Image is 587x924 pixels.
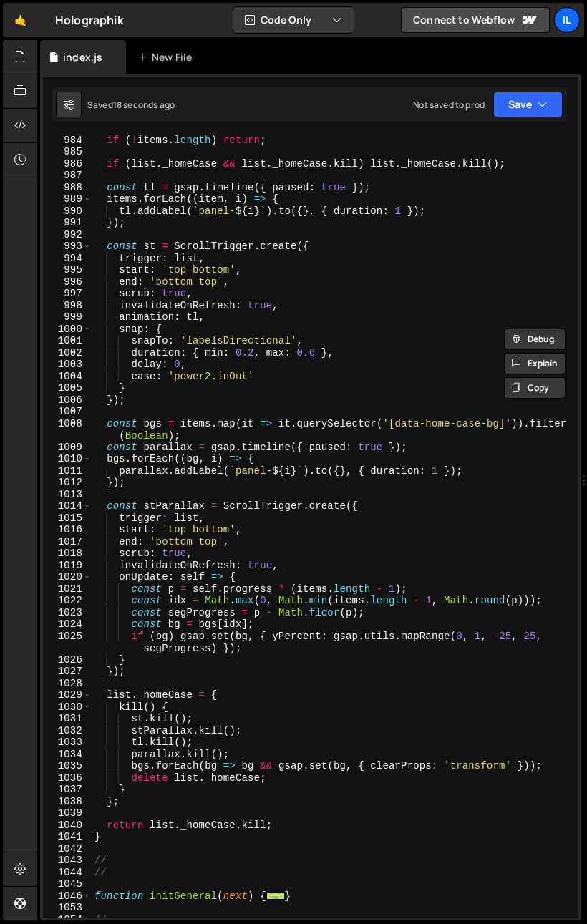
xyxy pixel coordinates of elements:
div: 1037 [43,784,92,796]
div: 1032 [43,725,92,737]
div: 1005 [43,382,92,394]
div: 1029 [43,689,92,701]
div: 990 [43,205,92,218]
div: 987 [43,170,92,182]
button: Save [493,92,563,117]
div: 18 seconds ago [113,99,175,111]
div: 1016 [43,524,92,536]
div: 1053 [43,902,92,914]
button: Copy [504,377,566,399]
button: Explain [504,353,566,374]
div: 997 [43,288,92,300]
div: 1033 [43,736,92,749]
div: 998 [43,300,92,312]
div: index.js [63,50,102,64]
div: 1036 [43,772,92,784]
div: 996 [43,276,92,288]
div: 1022 [43,595,92,607]
div: 1010 [43,453,92,465]
div: 1039 [43,807,92,820]
div: 1011 [43,465,92,477]
div: 1001 [43,335,92,347]
div: 1004 [43,371,92,383]
div: 988 [43,182,92,194]
div: 1027 [43,666,92,678]
div: New File [137,50,198,64]
div: 1046 [43,890,92,903]
div: 1026 [43,654,92,666]
div: 1035 [43,760,92,772]
div: Saved [87,99,175,111]
div: 1018 [43,548,92,560]
div: 1014 [43,500,92,512]
div: 1012 [43,477,92,489]
div: 1031 [43,713,92,725]
div: 1044 [43,867,92,879]
span: ... [266,891,285,899]
div: 1045 [43,878,92,890]
div: Not saved to prod [413,99,485,111]
div: 1003 [43,359,92,371]
div: 989 [43,193,92,205]
div: 1041 [43,831,92,843]
button: Code Only [233,7,354,33]
div: 986 [43,158,92,170]
div: 1023 [43,607,92,619]
a: Il [554,7,580,33]
a: 🤙 [3,3,38,37]
div: 993 [43,240,92,253]
div: 1013 [43,489,92,501]
div: 995 [43,264,92,276]
div: 1040 [43,820,92,832]
a: Connect to Webflow [401,7,550,33]
div: 1006 [43,394,92,407]
div: 1015 [43,512,92,525]
div: 1008 [43,418,92,442]
div: 1019 [43,560,92,572]
div: 1030 [43,701,92,714]
div: 994 [43,253,92,265]
div: 1002 [43,347,92,359]
div: Holographik [55,11,124,29]
div: 1024 [43,618,92,631]
div: 999 [43,311,92,324]
div: 991 [43,217,92,229]
div: 1043 [43,855,92,867]
div: 985 [43,146,92,158]
div: 1042 [43,843,92,855]
div: 1025 [43,631,92,654]
div: 1000 [43,324,92,336]
div: 1028 [43,678,92,690]
div: 1009 [43,442,92,454]
div: 1021 [43,583,92,595]
div: 1020 [43,571,92,583]
div: 1017 [43,536,92,548]
div: 1038 [43,796,92,808]
div: 992 [43,229,92,241]
div: 1034 [43,749,92,761]
div: 1007 [43,406,92,418]
button: Debug [504,329,566,350]
div: 984 [43,135,92,147]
